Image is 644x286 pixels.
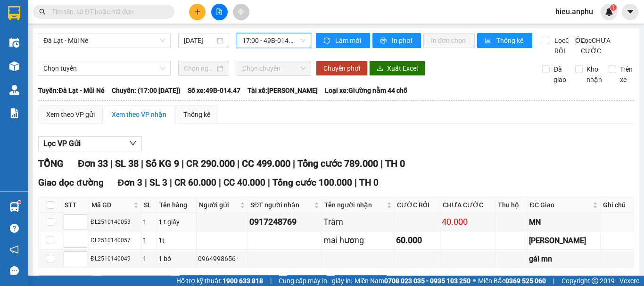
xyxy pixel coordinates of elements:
[248,85,318,96] span: Tài xế: [PERSON_NAME]
[170,177,172,188] span: |
[529,253,599,265] div: gái mn
[622,4,638,20] button: caret-down
[141,158,143,169] span: |
[529,216,599,228] div: MN
[91,236,140,245] div: ĐL2510140057
[158,217,195,227] div: 1 t giấy
[583,64,606,85] span: Kho nhận
[423,33,475,48] button: In đơn chọn
[223,177,265,188] span: CC 40.000
[146,158,179,169] span: Số KG 9
[529,235,599,246] div: [PERSON_NAME]
[9,61,19,71] img: warehouse-icon
[440,197,495,213] th: CHƯA CƯỚC
[495,197,528,213] th: Thu hộ
[616,64,636,85] span: Trên xe
[293,158,295,169] span: |
[577,35,612,56] span: Lọc CHƯA CƯỚC
[91,200,132,210] span: Mã GD
[380,37,388,45] span: printer
[183,109,210,120] div: Thống kê
[223,277,263,285] strong: 1900 633 818
[359,177,379,188] span: TH 0
[145,177,147,188] span: |
[216,8,223,15] span: file-add
[199,200,238,210] span: Người gửi
[38,136,142,151] button: Lọc VP Gửi
[115,158,139,169] span: SL 38
[325,85,407,96] span: Loại xe: Giường nằm 44 chỗ
[9,85,19,95] img: warehouse-icon
[270,276,272,286] span: |
[610,4,617,11] sup: 1
[323,215,393,229] div: Trâm
[248,213,322,231] td: 0917248769
[396,234,438,247] div: 60.000
[62,197,89,213] th: STT
[188,85,240,96] span: Số xe: 49B-014.47
[322,213,395,231] td: Trâm
[242,61,305,75] span: Chọn chuyến
[592,278,598,284] span: copyright
[186,158,235,169] span: CR 290.000
[184,63,215,74] input: Chọn ngày
[250,200,312,210] span: SĐT người nhận
[335,35,363,46] span: Làm mới
[158,235,195,245] div: 1t
[38,158,64,169] span: TỔNG
[611,4,615,11] span: 1
[9,108,19,118] img: solution-icon
[141,197,157,213] th: SL
[112,85,181,96] span: Chuyến: (17:00 [DATE])
[369,61,425,76] button: downloadXuất Excel
[485,37,493,45] span: bar-chart
[38,87,105,94] b: Tuyến: Đà Lạt - Mũi Né
[392,35,413,46] span: In phơi
[233,4,249,20] button: aim
[91,218,140,227] div: ĐL2510140053
[112,109,166,120] div: Xem theo VP nhận
[18,201,21,204] sup: 1
[174,177,216,188] span: CR 60.000
[249,215,320,229] div: 0917248769
[387,63,418,74] span: Xuất Excel
[323,234,393,247] div: mai hương
[384,277,471,285] strong: 0708 023 035 - 0935 103 250
[8,6,20,20] img: logo-vxr
[605,8,613,16] img: icon-new-feature
[385,158,405,169] span: TH 0
[143,217,155,227] div: 1
[322,231,395,250] td: mai hương
[10,245,19,254] span: notification
[211,4,228,20] button: file-add
[89,250,141,268] td: ĐL2510140049
[9,38,19,48] img: warehouse-icon
[38,177,104,188] span: Giao dọc đường
[149,177,167,188] span: SL 3
[189,4,206,20] button: plus
[43,138,81,149] span: Lọc VP Gửi
[551,35,587,56] span: Lọc CƯỚC RỒI
[380,158,383,169] span: |
[52,7,163,17] input: Tìm tên, số ĐT hoặc mã đơn
[194,8,201,15] span: plus
[43,33,165,48] span: Đà Lạt - Mũi Né
[238,8,244,15] span: aim
[496,35,525,46] span: Thống kê
[118,177,143,188] span: Đơn 3
[10,224,19,233] span: question-circle
[10,266,19,275] span: message
[46,109,95,120] div: Xem theo VP gửi
[158,253,195,264] div: 1 bó
[182,158,184,169] span: |
[550,64,570,85] span: Đã giao
[279,276,352,286] span: Cung cấp máy in - giấy in:
[198,253,246,264] div: 0964998656
[395,197,440,213] th: CƯỚC RỒI
[442,215,494,229] div: 40.000
[272,177,352,188] span: Tổng cước 100.000
[176,276,263,286] span: Hỗ trợ kỹ thuật:
[91,254,140,263] div: ĐL2510140049
[473,279,476,283] span: ⚪️
[478,276,546,286] span: Miền Bắc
